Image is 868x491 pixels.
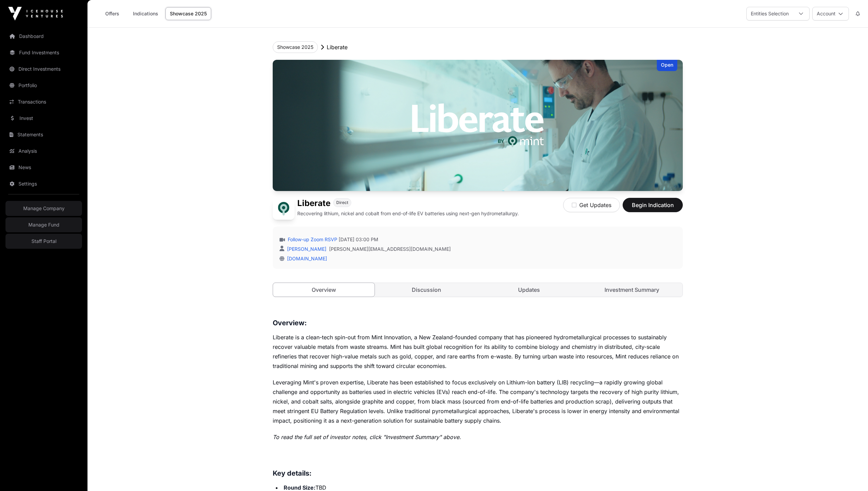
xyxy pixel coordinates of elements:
p: Leveraging Mint's proven expertise, Liberate has been established to focus exclusively on Lithium... [273,378,683,425]
h3: Key details: [273,468,683,479]
a: Transactions [5,94,82,109]
a: Staff Portal [5,234,82,249]
a: Indications [128,7,163,20]
a: Statements [5,127,82,142]
div: Entities Selection [747,7,793,20]
a: Investment Summary [581,283,683,297]
a: Overview [273,283,375,297]
a: [PERSON_NAME][EMAIL_ADDRESS][DOMAIN_NAME] [329,246,451,253]
a: Direct Investments [5,62,82,77]
a: Discussion [376,283,477,297]
div: Open [657,60,677,71]
p: Recovering lithium, nickel and cobalt from end-of-life EV batteries using next-gen hydrometallurgy. [297,210,519,217]
strong: Round Size: [284,484,315,491]
h1: Liberate [297,198,330,209]
a: Follow-up Zoom RSVP [286,236,337,243]
button: Showcase 2025 [273,41,318,53]
h3: Overview: [273,317,683,328]
img: Liberate [273,60,683,191]
img: Icehouse Ventures Logo [8,7,63,21]
a: Begin Indication [623,205,683,212]
a: [DOMAIN_NAME] [284,256,327,261]
a: Manage Fund [5,217,82,232]
a: Fund Investments [5,45,82,60]
em: To read the full set of investor notes, click "Investment Summary" above. [273,434,461,440]
a: Updates [478,283,580,297]
button: Begin Indication [623,198,683,212]
nav: Tabs [273,283,682,297]
a: Portfolio [5,78,82,93]
a: Manage Company [5,201,82,216]
p: Liberate is a clean-tech spin-out from Mint Innovation, a New Zealand-founded company that has pi... [273,332,683,371]
a: Showcase 2025 [165,7,211,20]
button: Account [812,7,849,21]
span: [DATE] 03:00 PM [339,236,378,243]
a: Settings [5,176,82,191]
a: Dashboard [5,29,82,44]
iframe: Chat Widget [834,458,868,491]
a: News [5,160,82,175]
button: Get Updates [563,198,620,212]
span: Begin Indication [631,201,674,209]
p: Liberate [327,43,348,51]
a: Analysis [5,144,82,159]
img: Liberate [273,198,295,220]
span: Direct [336,200,348,205]
a: Offers [98,7,126,20]
a: Invest [5,111,82,126]
a: [PERSON_NAME] [286,246,326,252]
